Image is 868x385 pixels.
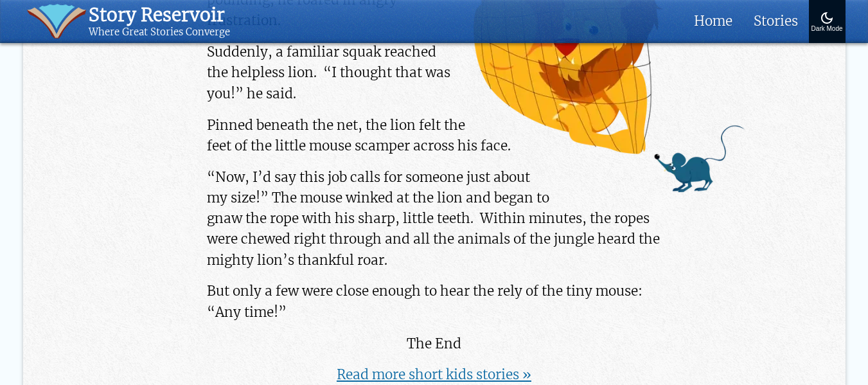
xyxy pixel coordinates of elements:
p: Suddenly, a familiar squak reached the helpless lion. “I thought that was you!” he said. [207,42,661,104]
img: Turn On Dark Mode [819,10,835,26]
div: Story Reservoir [89,4,230,26]
div: Where Great Stories Converge [89,26,230,39]
div: Dark Mode [811,26,843,33]
p: But only a few were close enough to hear the rely of the tiny mouse: “Any time!” [207,281,661,322]
p: “Now, I’d say this job calls for someone just about my size!” The mouse winked at the lion and be... [207,167,661,271]
img: icon of book with waver spilling out. [27,4,87,39]
a: Read more short kids stories » [337,366,531,383]
p: Pinned beneath the net, the lion felt the feet of the little mouse scamper across his face. [207,115,661,156]
p: The End [207,334,661,354]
